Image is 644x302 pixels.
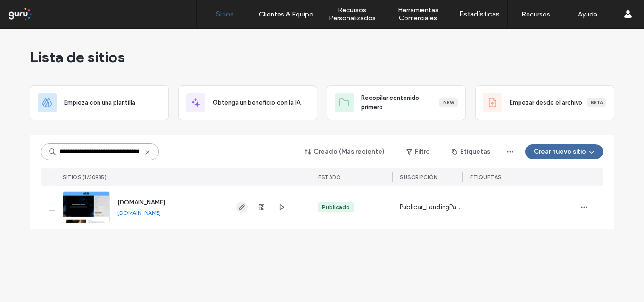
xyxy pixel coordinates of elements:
a: [DOMAIN_NAME] [117,199,165,206]
label: Ayuda [578,10,597,18]
span: Lista de sitios [30,48,125,66]
span: Obtenga un beneficio con la IA [213,98,300,107]
div: New [439,98,458,107]
label: Herramientas Comerciales [385,6,451,22]
div: Empieza con una plantilla [30,85,169,120]
button: Filtro [397,144,439,159]
a: [DOMAIN_NAME] [117,209,161,216]
span: ESTADO [318,174,341,180]
label: Sitios [216,10,234,18]
label: Recursos [521,10,550,18]
span: ETIQUETAS [470,174,502,180]
span: Empezar desde el archivo [510,98,582,107]
label: Estadísticas [459,10,500,18]
div: Publicado [322,203,350,212]
span: Recopilar contenido primero [361,93,439,112]
div: Beta [587,98,606,107]
button: Creado (Más reciente) [297,144,393,159]
span: Empieza con una plantilla [64,98,135,107]
button: Crear nuevo sitio [525,144,603,159]
button: Etiquetas [443,144,499,159]
span: Ayuda [20,7,46,15]
span: Publicar_LandingPage [400,203,462,212]
span: Suscripción [400,174,438,180]
label: Clientes & Equipo [259,10,314,18]
span: SITIOS (1/30935) [63,174,107,180]
label: Recursos Personalizados [319,6,385,22]
div: Obtenga un beneficio con la IA [178,85,317,120]
div: Empezar desde el archivoBeta [475,85,614,120]
div: Recopilar contenido primeroNew [327,85,466,120]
